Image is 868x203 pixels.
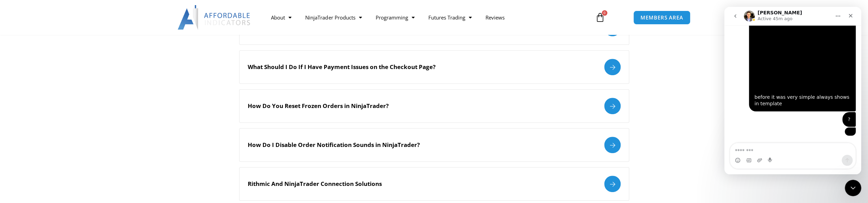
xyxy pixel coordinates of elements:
[124,109,126,116] div: ?
[5,121,131,137] div: Gurjant says…
[585,8,615,27] a: 0
[248,102,389,110] h2: How Do You Reset Frozen Orders in NinjaTrader?
[117,148,128,159] button: Send a message…
[239,50,629,84] a: What Should I Do If I Have Payment Issues on the Checkout Page?
[239,128,629,162] a: How Do I Disable Order Notification Sounds in NinjaTrader?
[5,105,131,121] div: Gurjant says…
[478,10,511,25] a: Reviews
[264,10,587,25] nav: Menu
[33,151,38,156] button: Upload attachment
[6,136,131,148] textarea: Message…
[118,105,131,120] div: ?
[22,151,27,156] button: Gif picker
[248,180,382,188] h2: Rithmic And NinjaTrader Connection Solutions
[845,180,861,196] iframe: Intercom live chat
[43,151,49,156] button: Start recording
[640,15,683,20] span: MEMBERS AREA
[368,10,421,25] a: Programming
[602,10,607,16] span: 0
[264,10,298,25] a: About
[239,167,629,201] a: Rithmic And NinjaTrader Connection Solutions
[11,151,16,156] button: Emoji picker
[724,7,861,174] iframe: Intercom live chat
[298,10,368,25] a: NinjaTrader Products
[248,63,436,71] h2: What Should I Do If I Have Payment Issues on the Checkout Page?
[421,10,478,25] a: Futures Trading
[178,5,251,30] img: LogoAI | Affordable Indicators – NinjaTrader
[633,11,690,25] a: MEMBERS AREA
[30,87,126,100] div: before it was very simple always shows in template
[239,89,629,123] a: How Do You Reset Frozen Orders in NinjaTrader?
[248,141,420,149] h2: How Do I Disable Order Notification Sounds in NinjaTrader?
